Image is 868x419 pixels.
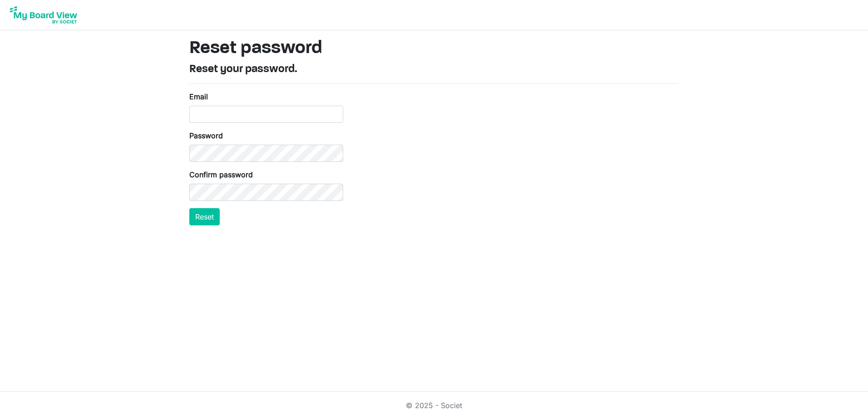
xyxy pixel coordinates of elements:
[189,38,679,59] h1: Reset password
[189,208,220,225] button: Reset
[189,130,223,141] label: Password
[189,63,679,76] h4: Reset your password.
[406,401,462,410] a: © 2025 - Societ
[189,91,208,102] label: Email
[7,4,80,26] img: My Board View Logo
[189,169,253,180] label: Confirm password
